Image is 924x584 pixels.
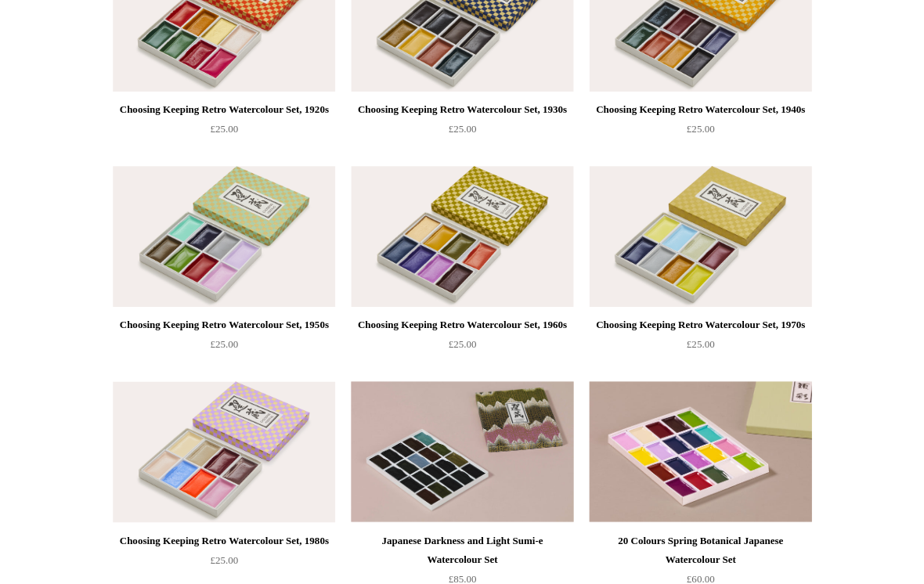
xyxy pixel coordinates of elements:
a: Choosing Keeping Retro Watercolour Set, 1950s £25.00 [113,315,335,380]
div: Choosing Keeping Retro Watercolour Set, 1970s [593,315,807,334]
span: £85.00 [448,572,476,584]
img: Japanese Darkness and Light Sumi-e Watercolour Set [351,381,573,522]
a: Choosing Keeping Retro Watercolour Set, 1960s £25.00 [351,315,573,380]
span: £25.00 [210,553,238,565]
img: Choosing Keeping Retro Watercolour Set, 1970s [589,166,811,307]
a: Choosing Keeping Retro Watercolour Set, 1960s Choosing Keeping Retro Watercolour Set, 1960s [351,166,573,307]
a: Choosing Keeping Retro Watercolour Set, 1930s £25.00 [351,100,573,164]
div: Choosing Keeping Retro Watercolour Set, 1950s [117,315,331,334]
span: £60.00 [686,572,714,584]
div: Choosing Keeping Retro Watercolour Set, 1930s [355,100,569,119]
span: £25.00 [448,338,476,350]
span: £25.00 [210,123,238,135]
div: Japanese Darkness and Light Sumi-e Watercolour Set [355,531,569,568]
img: Choosing Keeping Retro Watercolour Set, 1980s [113,381,335,522]
span: £25.00 [686,338,714,350]
span: £25.00 [448,123,476,135]
a: 20 Colours Spring Botanical Japanese Watercolour Set 20 Colours Spring Botanical Japanese Waterco... [589,381,811,522]
a: Choosing Keeping Retro Watercolour Set, 1980s Choosing Keeping Retro Watercolour Set, 1980s [113,381,335,522]
div: Choosing Keeping Retro Watercolour Set, 1920s [117,100,331,119]
img: Choosing Keeping Retro Watercolour Set, 1960s [351,166,573,307]
a: Choosing Keeping Retro Watercolour Set, 1940s £25.00 [589,100,811,164]
a: Japanese Darkness and Light Sumi-e Watercolour Set Japanese Darkness and Light Sumi-e Watercolour... [351,381,573,522]
span: £25.00 [686,123,714,135]
a: Choosing Keeping Retro Watercolour Set, 1970s Choosing Keeping Retro Watercolour Set, 1970s [589,166,811,307]
img: Choosing Keeping Retro Watercolour Set, 1950s [113,166,335,307]
div: Choosing Keeping Retro Watercolour Set, 1980s [117,531,331,550]
div: Choosing Keeping Retro Watercolour Set, 1940s [593,100,807,119]
a: Choosing Keeping Retro Watercolour Set, 1920s £25.00 [113,100,335,164]
img: 20 Colours Spring Botanical Japanese Watercolour Set [589,381,811,522]
a: Choosing Keeping Retro Watercolour Set, 1970s £25.00 [589,315,811,380]
span: £25.00 [210,338,238,350]
div: 20 Colours Spring Botanical Japanese Watercolour Set [593,531,807,568]
a: Choosing Keeping Retro Watercolour Set, 1950s Choosing Keeping Retro Watercolour Set, 1950s [113,166,335,307]
div: Choosing Keeping Retro Watercolour Set, 1960s [355,315,569,334]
